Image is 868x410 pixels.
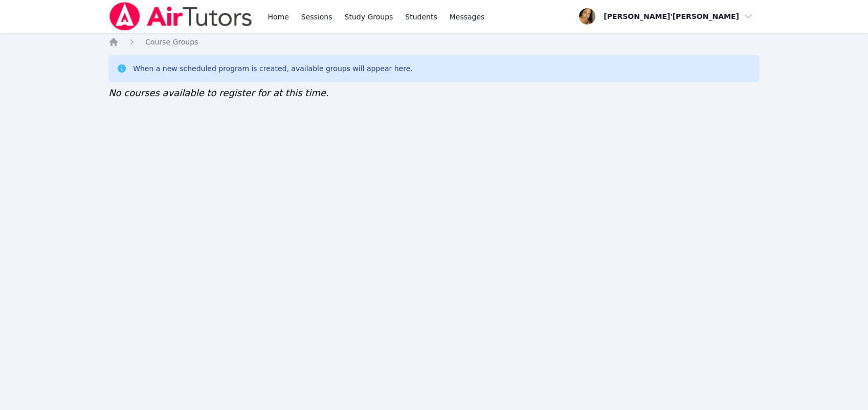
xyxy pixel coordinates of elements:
[145,38,198,46] span: Course Groups
[108,87,329,98] span: No courses available to register for at this time.
[108,2,253,31] img: Air Tutors
[108,37,760,47] nav: Breadcrumb
[133,63,413,74] div: When a new scheduled program is created, available groups will appear here.
[450,12,485,22] span: Messages
[145,37,198,47] a: Course Groups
